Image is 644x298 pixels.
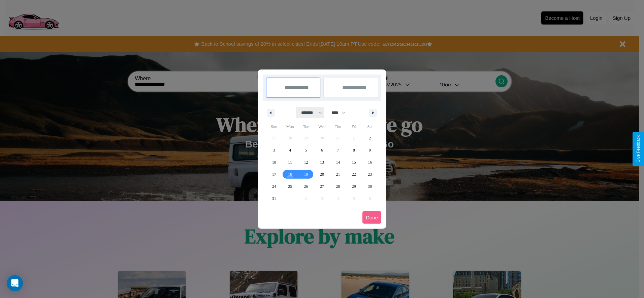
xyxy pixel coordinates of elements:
span: 2 [369,132,371,144]
button: 4 [282,144,298,156]
span: Fri [346,121,362,132]
button: 29 [346,180,362,193]
span: 29 [352,180,356,193]
span: 1 [353,132,355,144]
button: 24 [266,180,282,193]
button: 22 [346,168,362,180]
button: 16 [362,156,378,168]
button: 17 [266,168,282,180]
button: 21 [330,168,346,180]
span: 10 [272,156,276,168]
button: 25 [282,180,298,193]
span: 12 [304,156,308,168]
span: 26 [304,180,308,193]
button: 26 [298,180,314,193]
button: 10 [266,156,282,168]
span: 3 [273,144,275,156]
div: Open Intercom Messenger [7,275,23,291]
button: 28 [330,180,346,193]
button: 13 [314,156,330,168]
button: 8 [346,144,362,156]
span: 27 [320,180,324,193]
span: 13 [320,156,324,168]
span: 4 [289,144,291,156]
span: 18 [288,168,292,180]
button: 15 [346,156,362,168]
button: 12 [298,156,314,168]
span: 17 [272,168,276,180]
span: Thu [330,121,346,132]
span: 16 [368,156,372,168]
button: 3 [266,144,282,156]
span: 15 [352,156,356,168]
button: 31 [266,193,282,205]
button: 5 [298,144,314,156]
button: 2 [362,132,378,144]
span: 20 [320,168,324,180]
button: 19 [298,168,314,180]
span: 14 [336,156,340,168]
span: 23 [368,168,372,180]
button: 11 [282,156,298,168]
span: Sat [362,121,378,132]
span: Wed [314,121,330,132]
span: 21 [336,168,340,180]
span: 30 [368,180,372,193]
button: 1 [346,132,362,144]
span: Mon [282,121,298,132]
button: 20 [314,168,330,180]
span: 19 [304,168,308,180]
span: 7 [337,144,339,156]
button: 30 [362,180,378,193]
span: 6 [321,144,323,156]
span: 24 [272,180,276,193]
button: 7 [330,144,346,156]
span: 28 [336,180,340,193]
span: 22 [352,168,356,180]
button: 23 [362,168,378,180]
button: 27 [314,180,330,193]
span: Tue [298,121,314,132]
button: 6 [314,144,330,156]
span: 5 [305,144,307,156]
span: 8 [353,144,355,156]
span: 31 [272,193,276,205]
span: 11 [288,156,292,168]
div: Give Feedback [636,135,641,163]
span: 9 [369,144,371,156]
button: 9 [362,144,378,156]
button: Done [362,211,381,224]
span: Sun [266,121,282,132]
button: 14 [330,156,346,168]
button: 18 [282,168,298,180]
span: 25 [288,180,292,193]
